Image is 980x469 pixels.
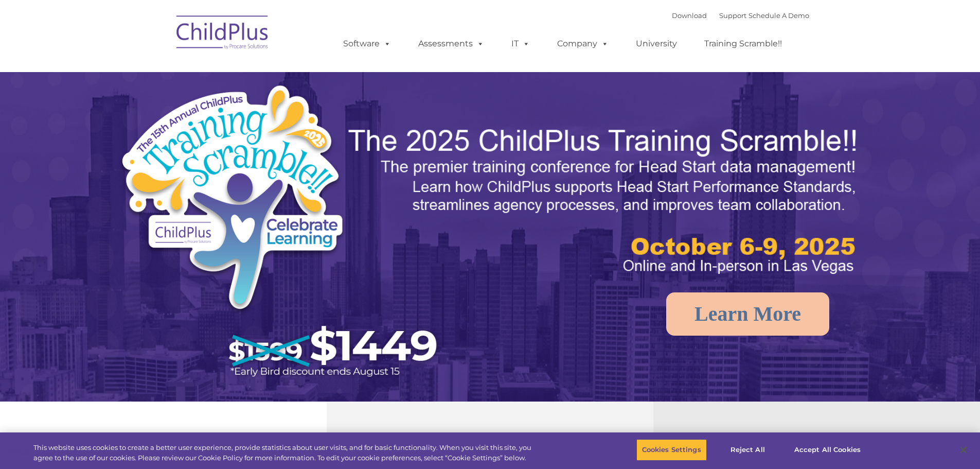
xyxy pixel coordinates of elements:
[789,439,866,461] button: Accept All Cookies
[143,110,187,118] span: Phone number
[501,33,540,54] a: IT
[33,443,539,463] div: This website uses cookies to create a better user experience, provide statistics about user visit...
[636,439,707,461] button: Cookies Settings
[408,33,494,54] a: Assessments
[952,439,975,461] button: Close
[171,8,274,60] img: ChildPlus by Procare Solutions
[672,11,707,20] a: Download
[626,33,687,54] a: University
[547,33,619,54] a: Company
[719,11,746,20] a: Support
[672,11,809,20] font: |
[716,439,780,461] button: Reject All
[333,33,401,54] a: Software
[666,292,829,336] a: Learn More
[143,68,174,76] span: Last name
[749,11,809,20] a: Schedule A Demo
[694,33,792,54] a: Training Scramble!!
